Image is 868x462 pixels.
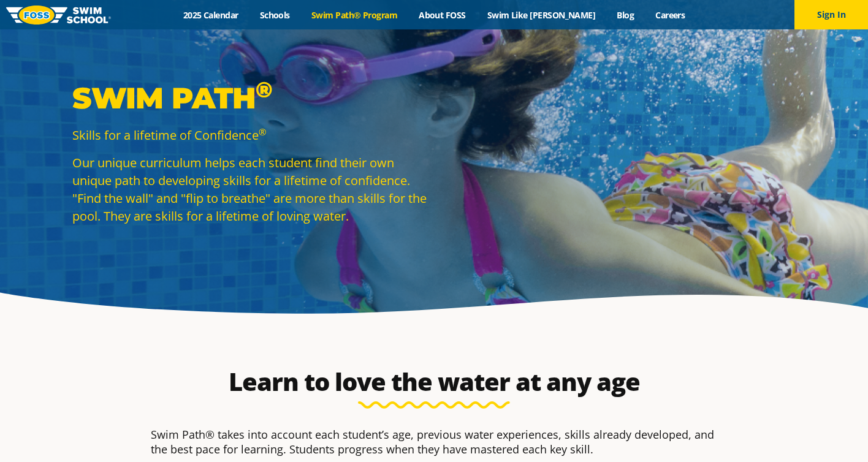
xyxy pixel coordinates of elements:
p: Skills for a lifetime of Confidence [72,126,428,144]
p: Swim Path [72,80,428,116]
img: FOSS Swim School Logo [6,6,111,25]
a: Blog [606,9,645,21]
a: Swim Path® Program [300,9,408,21]
sup: ® [259,126,266,138]
a: About FOSS [408,9,477,21]
a: 2025 Calendar [172,9,249,21]
a: Swim Like [PERSON_NAME] [476,9,606,21]
sup: ® [256,76,272,103]
p: Our unique curriculum helps each student find their own unique path to developing skills for a li... [72,154,428,225]
h2: Learn to love the water at any age [145,367,723,396]
a: Schools [249,9,300,21]
p: Swim Path® takes into account each student’s age, previous water experiences, skills already deve... [151,427,717,456]
a: Careers [645,9,696,21]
